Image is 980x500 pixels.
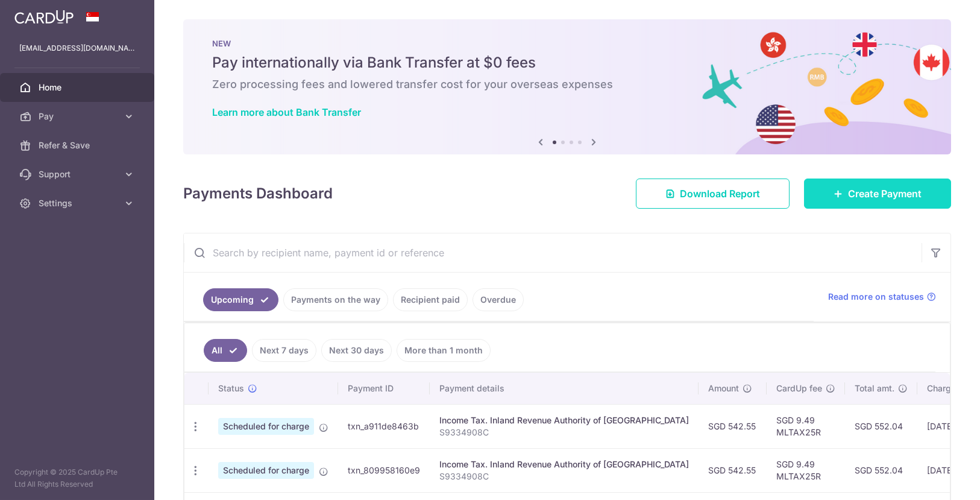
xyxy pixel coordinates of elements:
p: S9334908C [439,470,689,483]
a: Read more on statuses [828,291,936,303]
a: Upcoming [203,288,278,311]
img: CardUp [14,10,74,24]
h4: Payments Dashboard [183,183,333,204]
span: Settings [39,197,118,209]
a: Next 30 days [321,339,392,362]
a: More than 1 month [397,339,491,362]
td: SGD 552.04 [845,404,917,448]
span: Status [218,382,244,394]
a: All [204,339,247,362]
h5: Pay internationally via Bank Transfer at $0 fees [212,53,922,72]
td: SGD 542.55 [699,404,767,448]
th: Payment details [430,373,699,404]
input: Search by recipient name, payment id or reference [184,233,922,272]
div: Income Tax. Inland Revenue Authority of [GEOGRAPHIC_DATA] [439,414,689,426]
span: Total amt. [855,382,894,394]
td: txn_809958160e9 [338,448,430,492]
img: Bank transfer banner [183,19,951,154]
a: Payments on the way [283,288,388,311]
span: Download Report [680,186,760,201]
span: CardUp fee [776,382,822,394]
span: Scheduled for charge [218,418,314,435]
td: SGD 552.04 [845,448,917,492]
span: Create Payment [848,186,922,201]
a: Create Payment [804,179,951,209]
a: Learn more about Bank Transfer [212,106,361,118]
td: SGD 542.55 [699,448,767,492]
td: SGD 9.49 MLTAX25R [767,448,845,492]
td: SGD 9.49 MLTAX25R [767,404,845,448]
a: Overdue [473,288,524,311]
span: Home [39,81,118,93]
p: S9334908C [439,426,689,438]
th: Payment ID [338,373,430,404]
span: Pay [39,110,118,122]
a: Recipient paid [393,288,468,311]
p: NEW [212,39,922,48]
span: Scheduled for charge [218,462,314,479]
span: Read more on statuses [828,291,924,303]
td: txn_a911de8463b [338,404,430,448]
a: Next 7 days [252,339,316,362]
span: Charge date [927,382,976,394]
div: Income Tax. Inland Revenue Authority of [GEOGRAPHIC_DATA] [439,458,689,470]
a: Download Report [636,179,790,209]
h6: Zero processing fees and lowered transfer cost for your overseas expenses [212,77,922,92]
span: Support [39,168,118,180]
span: Refer & Save [39,139,118,151]
p: [EMAIL_ADDRESS][DOMAIN_NAME] [19,42,135,54]
span: Amount [708,382,739,394]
